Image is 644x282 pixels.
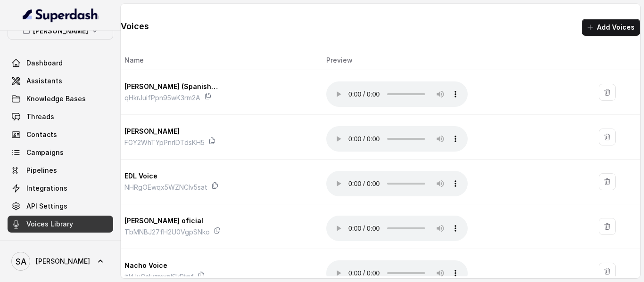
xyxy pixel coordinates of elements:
span: Pipelines [26,166,57,175]
span: Voices Library [26,219,73,229]
text: SA [16,257,26,266]
p: Nacho Voice [124,260,219,271]
span: Integrations [26,184,67,193]
audio: Your browser does not support the audio element. [326,81,468,107]
span: Campaigns [26,148,64,157]
a: Contacts [8,126,113,143]
p: [PERSON_NAME] oficial [124,215,219,226]
span: Knowledge Bases [26,94,86,104]
a: Integrations [8,180,113,197]
span: [PERSON_NAME] [36,257,90,266]
a: API Settings [8,198,113,215]
span: Dashboard [26,58,63,68]
audio: Your browser does not support the audio element. [326,126,468,152]
span: Threads [26,112,54,121]
p: TbMNBJ27fH2U0VgpSNko [124,226,210,238]
h1: Voices [121,19,149,36]
span: Contacts [26,130,57,139]
audio: Your browser does not support the audio element. [326,171,468,196]
audio: Your browser does not support the audio element. [326,216,468,241]
a: Dashboard [8,55,113,72]
a: Voices Library [8,216,113,233]
button: [PERSON_NAME] [8,23,113,40]
a: [PERSON_NAME] [8,248,113,274]
p: qHkrJuifPpn95wK3rm2A [124,92,200,104]
button: Add Voices [582,19,640,36]
img: light.svg [23,8,99,23]
a: Campaigns [8,144,113,161]
span: API Settings [26,201,67,211]
p: EDL Voice [124,170,219,182]
a: Pipelines [8,162,113,179]
a: Knowledge Bases [8,90,113,107]
p: [PERSON_NAME] [124,126,219,137]
th: Name [121,51,319,70]
span: Assistants [26,76,62,86]
a: Assistants [8,73,113,89]
p: [PERSON_NAME] [33,25,88,37]
p: FGY2WhTYpPnrIDTdsKH5 [124,137,205,148]
p: [PERSON_NAME] (Spanish Voice) [124,81,219,92]
a: Threads [8,108,113,125]
th: Preview [319,51,591,70]
p: NHRgOEwqx5WZNClv5sat [124,182,207,193]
